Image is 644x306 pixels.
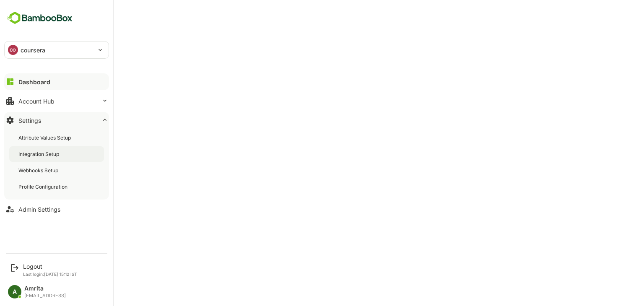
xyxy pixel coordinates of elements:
[18,78,50,86] div: Dashboard
[4,201,109,218] button: Admin Settings
[4,112,109,129] button: Settings
[18,117,41,124] div: Settings
[23,272,77,277] p: Last login: [DATE] 15:12 IST
[21,46,45,54] p: coursera
[18,98,55,105] div: Account Hub
[18,206,60,213] div: Admin Settings
[18,183,69,190] div: Profile Configuration
[8,45,18,55] div: CO
[8,285,21,298] div: A
[4,73,109,90] button: Dashboard
[23,263,77,270] div: Logout
[5,41,109,58] div: COcoursera
[18,134,73,141] div: Attribute Values Setup
[24,293,66,298] div: [EMAIL_ADDRESS]
[4,10,75,26] img: BambooboxFullLogoMark.5f36c76dfaba33ec1ec1367b70bb1252.svg
[24,285,66,292] div: Amrita
[4,93,109,109] button: Account Hub
[18,167,60,174] div: Webhooks Setup
[18,150,61,158] div: Integration Setup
